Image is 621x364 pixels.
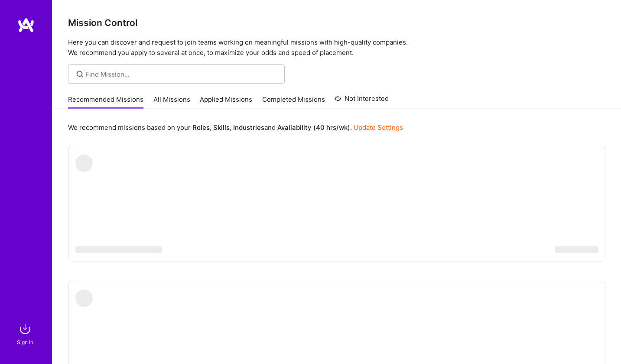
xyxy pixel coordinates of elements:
div: Sign In [17,338,33,347]
a: Recommended Missions [68,95,143,109]
b: Availability (40 hrs/wk) [277,123,350,132]
img: sign in [16,320,34,338]
a: Update Settings [354,123,403,132]
i: icon SearchGrey [75,69,85,79]
a: Not Interested [335,93,389,109]
p: Here you can discover and request to join teams working on meaningful missions with high-quality ... [68,37,605,58]
b: Roles [192,123,210,132]
a: sign inSign In [18,320,34,347]
a: Applied Missions [200,95,252,109]
img: logo [17,17,35,33]
p: We recommend missions based on your , , and . [68,123,403,132]
a: All Missions [153,95,190,109]
b: Industries [233,123,264,132]
h3: Mission Control [68,17,605,28]
a: Completed Missions [262,95,325,109]
b: Skills [213,123,230,132]
input: Find Mission... [85,70,278,79]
